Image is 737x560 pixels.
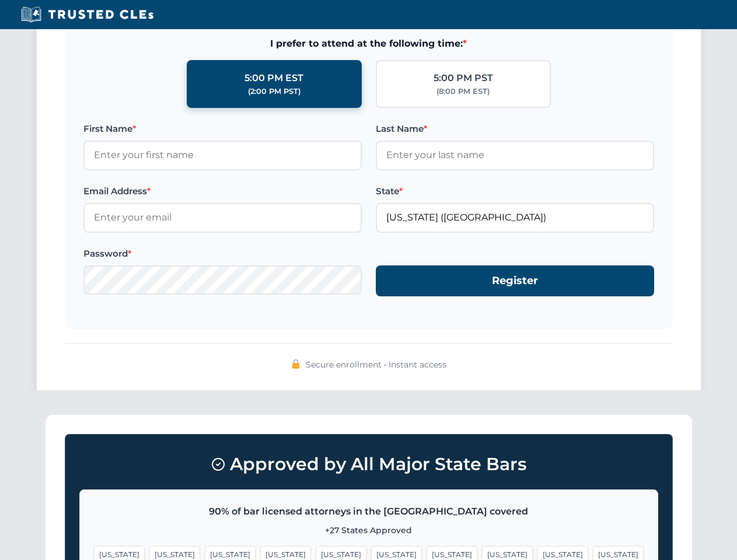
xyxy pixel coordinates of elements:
[83,36,654,51] span: I prefer to attend at the following time:
[83,141,362,170] input: Enter your first name
[83,122,362,136] label: First Name
[376,203,654,232] input: Florida (FL)
[376,141,654,170] input: Enter your last name
[376,122,654,136] label: Last Name
[83,184,362,198] label: Email Address
[434,71,493,86] div: 5:00 PM PST
[376,265,654,296] button: Register
[94,504,644,519] p: 90% of bar licensed attorneys in the [GEOGRAPHIC_DATA] covered
[94,524,644,537] p: +27 States Approved
[248,86,301,97] div: (2:00 PM PST)
[376,184,654,198] label: State
[291,359,301,369] img: 🔒
[83,203,362,232] input: Enter your email
[83,247,362,261] label: Password
[244,71,303,86] div: 5:00 PM EST
[436,86,490,97] div: (8:00 PM EST)
[18,6,157,23] img: Trusted CLEs
[306,358,446,371] span: Secure enrollment • Instant access
[79,449,658,480] h3: Approved by All Major State Bars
